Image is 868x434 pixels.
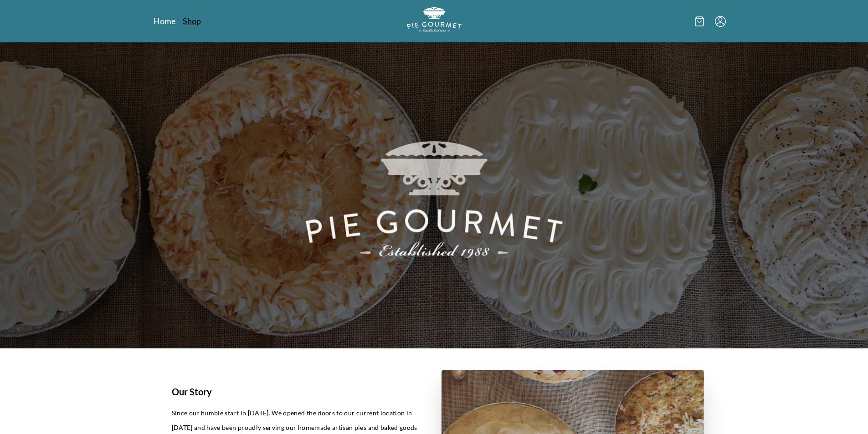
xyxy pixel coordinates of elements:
[407,7,462,32] img: logo
[407,7,462,35] a: Logo
[183,15,201,26] a: Shop
[715,16,726,27] button: Menu
[154,15,175,26] a: Home
[172,385,420,398] h1: Our Story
